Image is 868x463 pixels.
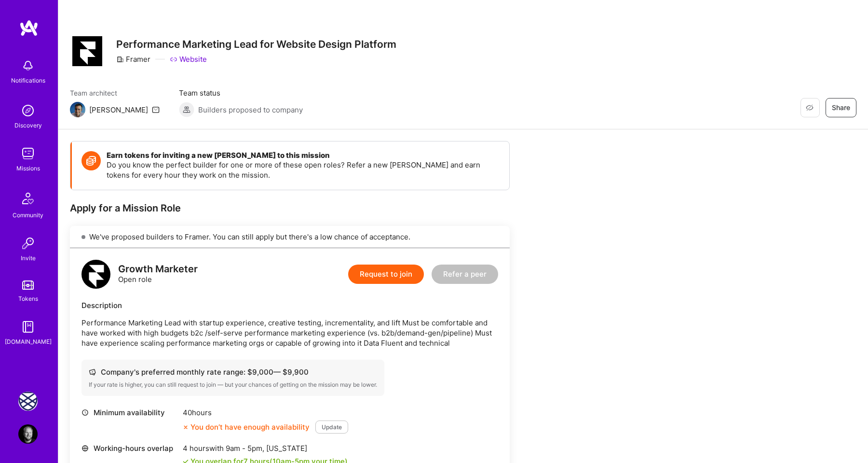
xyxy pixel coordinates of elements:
button: Refer a peer [432,265,498,284]
div: 40 hours [183,407,348,418]
div: Notifications [11,75,45,85]
button: Share [826,98,856,117]
button: Update [315,421,348,434]
img: teamwork [18,144,38,163]
p: Do you know the perfect builder for one or more of these open roles? Refer a new [PERSON_NAME] an... [107,160,500,180]
i: icon CompanyGray [116,56,124,63]
p: Performance Marketing Lead with startup experience, creative testing, incrementality, and lift Mu... [81,318,498,348]
i: icon EyeClosed [806,104,814,112]
img: logo [19,19,39,37]
img: Team Architect [70,102,85,117]
div: 4 hours with [US_STATE] [183,443,348,453]
div: We've proposed builders to Framer. You can still apply but there's a low chance of acceptance. [70,226,510,248]
img: discovery [18,101,38,120]
h3: Performance Marketing Lead for Website Design Platform [116,38,396,50]
div: Growth Marketer [118,264,198,274]
div: If your rate is higher, you can still request to join — but your chances of getting on the missio... [89,381,377,389]
a: Website [170,54,207,64]
div: Community [13,210,43,220]
img: tokens [22,281,34,290]
img: Invite [18,234,38,253]
button: Request to join [348,265,424,284]
div: Tokens [18,294,38,304]
i: icon Mail [152,106,160,113]
span: Team status [179,88,303,98]
div: [PERSON_NAME] [89,105,148,115]
i: icon CloseOrange [183,424,189,430]
div: Open role [118,264,198,284]
div: [DOMAIN_NAME] [5,337,52,347]
img: Charlie Health: Team for Mental Health Support [18,392,38,411]
i: icon World [81,445,89,452]
div: Discovery [14,120,42,130]
span: Share [832,103,850,112]
img: Token icon [81,151,101,170]
span: Team architect [70,88,160,98]
img: Builders proposed to company [179,102,194,117]
img: Company Logo [72,36,102,66]
img: bell [18,56,38,75]
i: icon Clock [81,409,89,416]
a: Charlie Health: Team for Mental Health Support [16,392,40,411]
a: User Avatar [16,424,40,444]
img: User Avatar [18,424,38,444]
div: Working-hours overlap [81,443,178,453]
div: Missions [16,163,40,173]
div: Description [81,300,498,310]
div: Apply for a Mission Role [70,202,510,214]
div: Company's preferred monthly rate range: $ 9,000 — $ 9,900 [89,367,377,377]
img: guide book [18,317,38,337]
img: logo [81,260,110,289]
div: Framer [116,54,150,64]
span: Builders proposed to company [198,105,303,115]
span: 9am - 5pm , [224,444,266,453]
div: You don’t have enough availability [183,422,310,432]
i: icon Cash [89,368,96,376]
img: Community [16,187,40,210]
h4: Earn tokens for inviting a new [PERSON_NAME] to this mission [107,151,500,160]
div: Minimum availability [81,407,178,418]
div: Invite [21,253,36,263]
